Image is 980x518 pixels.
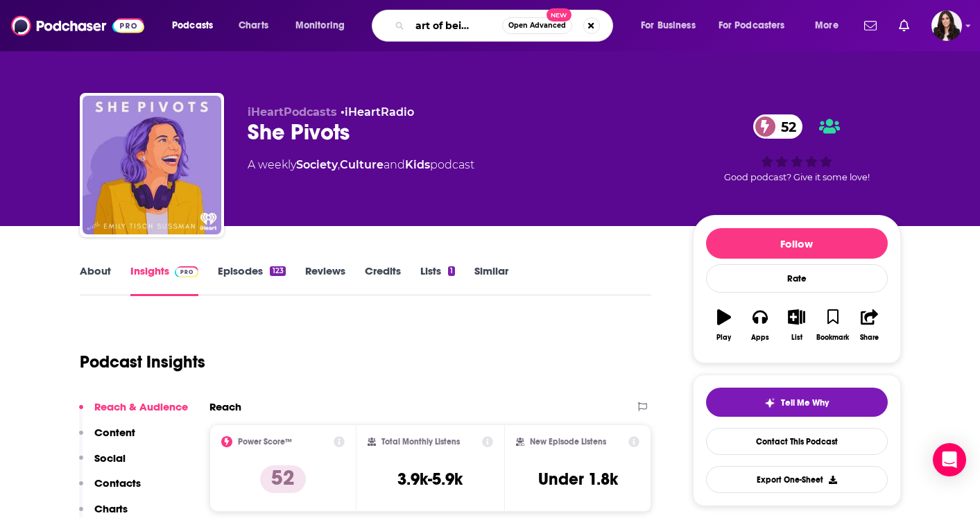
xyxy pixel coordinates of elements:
[815,16,839,35] span: More
[410,15,502,37] input: Search podcasts, credits, & more...
[751,334,769,342] div: Apps
[238,437,292,447] h2: Power Score™
[384,158,405,171] span: and
[230,15,277,37] a: Charts
[248,105,337,119] span: iHeartPodcasts
[502,17,572,34] button: Open AdvancedNew
[94,451,126,465] p: Social
[79,400,188,426] button: Reach & Audience
[805,15,856,37] button: open menu
[248,157,474,173] div: A weekly podcast
[80,264,111,296] a: About
[893,14,915,37] a: Show notifications dropdown
[397,469,463,490] h3: 3.9k-5.9k
[710,15,805,37] button: open menu
[94,476,141,490] p: Contacts
[706,228,888,259] button: Follow
[11,12,144,39] img: Podchaser - Follow, Share and Rate Podcasts
[338,158,340,171] span: ,
[538,469,618,490] h3: Under 1.8k
[706,300,742,350] button: Play
[305,264,345,296] a: Reviews
[716,334,731,342] div: Play
[753,114,803,139] a: 52
[767,114,803,139] span: 52
[218,264,285,296] a: Episodes123
[931,10,962,41] button: Show profile menu
[931,10,962,41] img: User Profile
[79,426,135,451] button: Content
[381,437,460,447] h2: Total Monthly Listens
[162,15,231,37] button: open menu
[341,105,414,119] span: •
[547,8,571,21] span: New
[209,400,241,413] h2: Reach
[706,428,888,455] a: Contact This Podcast
[706,388,888,417] button: tell me why sparkleTell Me Why
[94,426,135,439] p: Content
[365,264,401,296] a: Credits
[83,96,221,234] img: She Pivots
[933,443,966,476] div: Open Intercom Messenger
[79,451,126,477] button: Social
[931,10,962,41] span: Logged in as RebeccaShapiro
[781,397,829,408] span: Tell Me Why
[286,15,363,37] button: open menu
[764,397,775,408] img: tell me why sparkle
[742,300,778,350] button: Apps
[172,16,213,35] span: Podcasts
[175,266,199,277] img: Podchaser Pro
[778,300,814,350] button: List
[296,158,338,171] a: Society
[239,16,268,35] span: Charts
[706,264,888,293] div: Rate
[631,15,713,37] button: open menu
[295,16,345,35] span: Monitoring
[80,352,205,372] h1: Podcast Insights
[94,502,128,515] p: Charts
[719,16,785,35] span: For Podcasters
[508,22,566,29] span: Open Advanced
[530,437,606,447] h2: New Episode Listens
[860,334,879,342] div: Share
[345,105,414,119] a: iHeartRadio
[816,334,849,342] div: Bookmark
[270,266,285,276] div: 123
[385,10,626,42] div: Search podcasts, credits, & more...
[130,264,199,296] a: InsightsPodchaser Pro
[791,334,802,342] div: List
[474,264,508,296] a: Similar
[724,172,870,182] span: Good podcast? Give it some love!
[851,300,887,350] button: Share
[94,400,188,413] p: Reach & Audience
[641,16,696,35] span: For Business
[405,158,430,171] a: Kids
[448,266,455,276] div: 1
[693,105,901,191] div: 52Good podcast? Give it some love!
[79,476,141,502] button: Contacts
[340,158,384,171] a: Culture
[260,465,306,493] p: 52
[815,300,851,350] button: Bookmark
[706,466,888,493] button: Export One-Sheet
[859,14,882,37] a: Show notifications dropdown
[420,264,455,296] a: Lists1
